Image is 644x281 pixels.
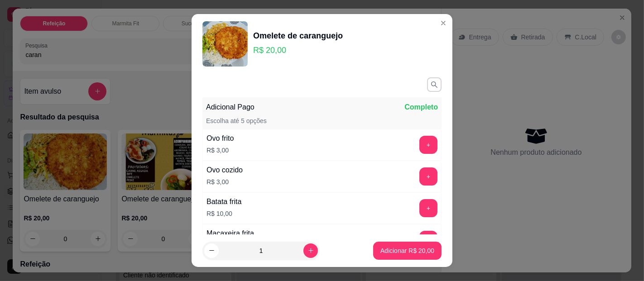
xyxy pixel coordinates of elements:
p: R$ 10,00 [207,209,241,218]
button: add [419,231,437,249]
p: R$ 3,00 [207,146,234,155]
button: add [419,199,437,217]
div: Ovo frito [207,133,234,144]
p: Completo [404,102,438,113]
div: Omelete de caranguejo [253,29,343,42]
div: Macaxeira frita [207,228,254,239]
div: Batata frita [207,196,241,207]
button: Close [436,16,451,30]
button: add [419,136,437,154]
p: Escolha até 5 opções [206,116,267,125]
p: Adicionar R$ 20,00 [380,246,434,255]
button: increase-product-quantity [303,243,318,258]
p: Adicional Pago [206,102,255,113]
p: R$ 20,00 [253,44,343,57]
button: add [419,167,437,186]
img: product-image [202,21,248,67]
button: Adicionar R$ 20,00 [373,242,442,260]
div: Ovo cozido [207,165,243,176]
button: decrease-product-quantity [204,243,219,258]
p: R$ 3,00 [207,177,243,186]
